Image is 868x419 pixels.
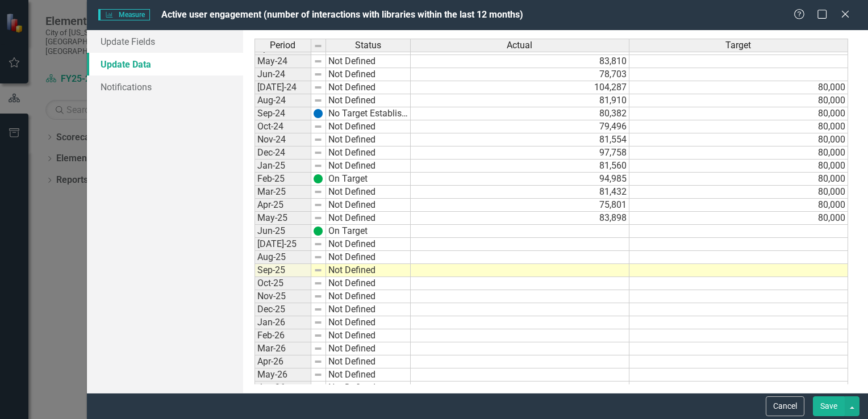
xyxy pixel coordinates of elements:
[314,253,323,262] img: 8DAGhfEEPCf229AAAAAElFTkSuQmCC
[87,76,243,98] a: Notifications
[254,55,311,68] td: May-24
[326,368,411,382] td: Not Defined
[254,107,311,120] td: Sep-24
[254,120,311,133] td: Oct-24
[411,173,629,186] td: 94,985
[254,329,311,342] td: Feb-26
[411,81,629,94] td: 104,287
[314,57,323,66] img: 8DAGhfEEPCf229AAAAAElFTkSuQmCC
[314,344,323,353] img: 8DAGhfEEPCf229AAAAAElFTkSuQmCC
[725,40,751,51] span: Target
[326,199,411,212] td: Not Defined
[314,70,323,79] img: 8DAGhfEEPCf229AAAAAElFTkSuQmCC
[254,173,311,186] td: Feb-25
[629,199,848,212] td: 80,000
[629,173,848,186] td: 80,000
[326,264,411,277] td: Not Defined
[326,277,411,290] td: Not Defined
[314,122,323,131] img: 8DAGhfEEPCf229AAAAAElFTkSuQmCC
[411,146,629,160] td: 97,758
[254,81,311,94] td: [DATE]-24
[254,342,311,355] td: Mar-26
[629,160,848,173] td: 80,000
[314,240,323,249] img: 8DAGhfEEPCf229AAAAAElFTkSuQmCC
[326,316,411,329] td: Not Defined
[254,238,311,251] td: [DATE]-25
[254,316,311,329] td: Jan-26
[629,146,848,160] td: 80,000
[254,199,311,212] td: Apr-25
[254,277,311,290] td: Oct-25
[254,303,311,316] td: Dec-25
[629,94,848,107] td: 80,000
[326,94,411,107] td: Not Defined
[314,213,323,223] img: 8DAGhfEEPCf229AAAAAElFTkSuQmCC
[254,225,311,238] td: Jun-25
[326,225,411,238] td: On Target
[254,94,311,107] td: Aug-24
[314,109,323,118] img: GeZV8difwvHaIfGJQV7AeSNV0AAAAASUVORK5CYII=
[87,30,243,53] a: Update Fields
[326,68,411,81] td: Not Defined
[314,148,323,157] img: 8DAGhfEEPCf229AAAAAElFTkSuQmCC
[411,68,629,81] td: 78,703
[314,383,323,392] img: 8DAGhfEEPCf229AAAAAElFTkSuQmCC
[314,187,323,196] img: 8DAGhfEEPCf229AAAAAElFTkSuQmCC
[326,146,411,160] td: Not Defined
[314,96,323,105] img: 8DAGhfEEPCf229AAAAAElFTkSuQmCC
[411,94,629,107] td: 81,910
[270,40,295,51] span: Period
[629,133,848,146] td: 80,000
[314,318,323,327] img: 8DAGhfEEPCf229AAAAAElFTkSuQmCC
[411,186,629,199] td: 81,432
[629,186,848,199] td: 80,000
[326,303,411,316] td: Not Defined
[326,290,411,303] td: Not Defined
[326,133,411,146] td: Not Defined
[254,290,311,303] td: Nov-25
[411,120,629,133] td: 79,496
[507,40,532,51] span: Actual
[254,368,311,382] td: May-26
[314,292,323,301] img: 8DAGhfEEPCf229AAAAAElFTkSuQmCC
[314,305,323,314] img: 8DAGhfEEPCf229AAAAAElFTkSuQmCC
[254,382,311,395] td: Jun-26
[411,212,629,225] td: 83,898
[326,160,411,173] td: Not Defined
[314,227,323,236] img: FaIn8j74Ko1eX9wAAAAASUVORK5CYII=
[314,331,323,340] img: 8DAGhfEEPCf229AAAAAElFTkSuQmCC
[411,107,629,120] td: 80,382
[314,357,323,366] img: 8DAGhfEEPCf229AAAAAElFTkSuQmCC
[766,396,804,416] button: Cancel
[326,342,411,355] td: Not Defined
[326,186,411,199] td: Not Defined
[314,174,323,183] img: FaIn8j74Ko1eX9wAAAAASUVORK5CYII=
[254,264,311,277] td: Sep-25
[254,212,311,225] td: May-25
[254,251,311,264] td: Aug-25
[254,146,311,160] td: Dec-24
[326,173,411,186] td: On Target
[813,396,845,416] button: Save
[314,200,323,209] img: 8DAGhfEEPCf229AAAAAElFTkSuQmCC
[254,133,311,146] td: Nov-24
[326,107,411,120] td: No Target Established
[326,382,411,395] td: Not Defined
[629,107,848,120] td: 80,000
[314,279,323,288] img: 8DAGhfEEPCf229AAAAAElFTkSuQmCC
[411,199,629,212] td: 75,801
[326,251,411,264] td: Not Defined
[254,160,311,173] td: Jan-25
[629,81,848,94] td: 80,000
[629,120,848,133] td: 80,000
[254,186,311,199] td: Mar-25
[314,266,323,275] img: 8DAGhfEEPCf229AAAAAElFTkSuQmCC
[326,355,411,368] td: Not Defined
[411,160,629,173] td: 81,560
[254,355,311,368] td: Apr-26
[314,41,323,51] img: 8DAGhfEEPCf229AAAAAElFTkSuQmCC
[411,55,629,68] td: 83,810
[87,53,243,76] a: Update Data
[254,68,311,81] td: Jun-24
[98,9,150,20] span: Measure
